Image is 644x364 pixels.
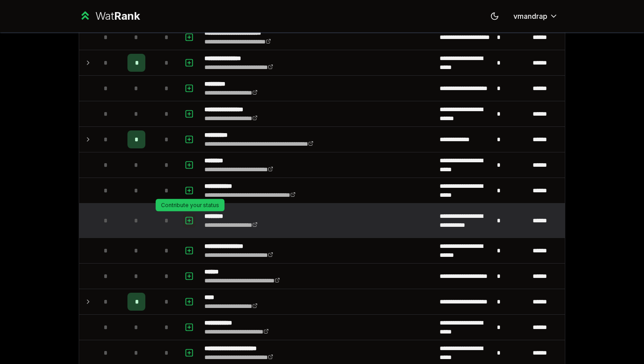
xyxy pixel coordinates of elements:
p: Contribute your status [161,202,219,209]
div: Wat [95,9,140,23]
a: WatRank [79,9,140,23]
button: vmandrap [506,8,565,24]
button: Contribute your status [183,213,195,228]
span: Rank [114,9,140,22]
span: vmandrap [513,11,547,22]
